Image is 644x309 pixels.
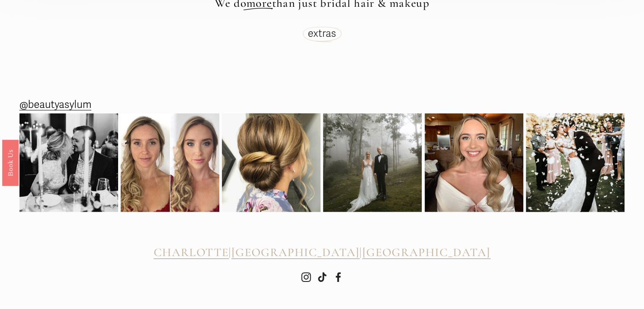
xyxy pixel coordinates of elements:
[359,245,362,259] span: |
[362,246,491,259] a: [GEOGRAPHIC_DATA]
[425,113,523,212] img: Going into the wedding weekend with some bridal inspo for ya! 💫 @beautyasylum_charlotte #beautyas...
[2,140,19,186] a: Book Us
[154,246,229,259] a: CHARLOTTE
[229,245,231,259] span: |
[121,113,219,212] img: It&rsquo;s been a while since we&rsquo;ve shared a before and after! Subtle makeup &amp; romantic...
[301,272,311,282] a: Instagram
[19,113,118,212] img: Rehearsal dinner vibes from Raleigh, NC. We added a subtle braid at the top before we created her...
[19,96,91,114] a: @beautyasylum
[333,272,343,282] a: Facebook
[222,104,321,221] img: So much pretty from this weekend! Here&rsquo;s one from @beautyasylum_charlotte #beautyasylum @up...
[232,246,360,259] a: [GEOGRAPHIC_DATA]
[317,272,327,282] a: TikTok
[308,27,336,40] a: extras
[526,101,625,224] img: 2020 didn&rsquo;t stop this wedding celebration! 🎊😍🎉 @beautyasylum_atlanta #beautyasylum @bridal_...
[323,113,422,212] img: Picture perfect 💫 @beautyasylum_charlotte @apryl_naylor_makeup #beautyasylum_apryl @uptownfunkyou...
